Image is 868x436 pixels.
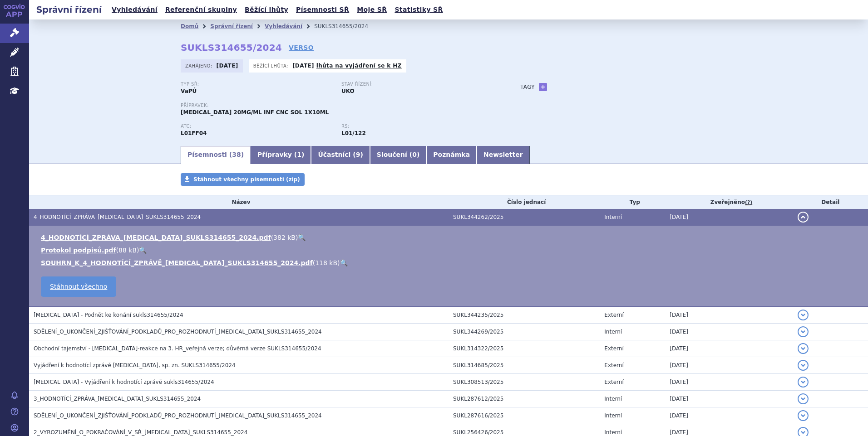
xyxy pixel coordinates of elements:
[181,109,329,116] span: [MEDICAL_DATA] 20MG/ML INF CNC SOL 1X10ML
[604,396,622,402] span: Interní
[412,151,417,158] span: 0
[139,247,147,254] a: 🔍
[41,233,859,242] li: ( )
[449,407,600,424] td: SUKL287616/2025
[477,146,530,164] a: Newsletter
[34,379,214,385] span: BAVENCIO - Vyjádření k hodnotící zprávě sukls314655/2024
[181,130,207,136] strong: AVELUMAB
[449,357,600,374] td: SUKL314685/2025
[41,234,271,241] a: 4_HODNOTÍCÍ_ZPRÁVA_[MEDICAL_DATA]_SUKLS314655_2024.pdf
[253,62,290,69] span: Běžící lhůta:
[341,130,366,136] strong: avelumab
[370,146,426,164] a: Sloučení (0)
[449,324,600,340] td: SUKL344269/2025
[665,340,793,357] td: [DATE]
[242,4,291,16] a: Běžící lhůty
[600,195,665,209] th: Typ
[604,412,622,419] span: Interní
[798,326,809,337] button: detail
[356,151,360,158] span: 9
[232,151,241,158] span: 38
[604,329,622,335] span: Interní
[316,63,402,69] a: lhůta na vyjádření se k HZ
[314,19,380,33] li: SUKLS314655/2024
[41,247,116,254] a: Protokol podpisů.pdf
[315,259,337,266] span: 118 kB
[34,345,321,352] span: Obchodní tajemství - Bavencio-reakce na 3. HR_veřejná verze; důvěrná verze SUKLS314655/2024
[273,234,296,241] span: 382 kB
[311,146,370,164] a: Účastníci (9)
[292,62,402,69] p: -
[798,212,809,223] button: detail
[181,146,251,164] a: Písemnosti (38)
[181,124,332,129] p: ATC:
[29,195,449,209] th: Název
[539,83,547,91] a: +
[163,4,240,16] a: Referenční skupiny
[181,23,198,29] a: Domů
[34,362,236,368] span: Vyjádření k hodnotící zprávě BAVENCIO, sp. zn. SUKLS314655/2024
[265,23,302,29] a: Vyhledávání
[793,195,868,209] th: Detail
[41,276,116,297] a: Stáhnout všechno
[340,259,348,266] a: 🔍
[193,176,300,183] span: Stáhnout všechny písemnosti (zip)
[604,362,623,368] span: Externí
[798,410,809,421] button: detail
[118,247,137,254] span: 88 kB
[354,4,390,16] a: Moje SŘ
[449,209,600,226] td: SUKL344262/2025
[798,343,809,354] button: detail
[341,124,493,129] p: RS:
[293,4,352,16] a: Písemnosti SŘ
[109,4,160,16] a: Vyhledávání
[34,412,322,419] span: SDĚLENÍ_O_UKONČENÍ_ZJIŠŤOVÁNÍ_PODKLADŮ_PRO_ROZHODNUTÍ_BAVENCIO_SUKLS314655_2024
[604,345,623,352] span: Externí
[604,429,622,436] span: Interní
[798,360,809,371] button: detail
[185,62,214,69] span: Zahájeno:
[798,393,809,404] button: detail
[341,88,355,94] strong: UKO
[34,429,247,436] span: 2_VYROZUMĚNÍ_O_POKRAČOVÁNÍ_V_SŘ_BAVENCIO_SUKLS314655_2024
[181,42,282,53] strong: SUKLS314655/2024
[392,4,445,16] a: Statistiky SŘ
[41,259,313,266] a: SOUHRN_K_4_HODNOTÍCÍ_ZPRÁVĚ_[MEDICAL_DATA]_SUKLS314655_2024.pdf
[34,214,201,220] span: 4_HODNOTÍCÍ_ZPRÁVA_BAVENCIO_SUKLS314655_2024
[449,306,600,324] td: SUKL344235/2025
[665,407,793,424] td: [DATE]
[798,310,809,320] button: detail
[297,151,301,158] span: 1
[665,391,793,407] td: [DATE]
[41,246,859,255] li: ( )
[745,199,752,206] abbr: (?)
[449,195,600,209] th: Číslo jednací
[181,173,305,186] a: Stáhnout všechny písemnosti (zip)
[665,324,793,340] td: [DATE]
[34,312,183,318] span: BAVENCIO - Podnět ke konání sukls314655/2024
[798,377,809,388] button: detail
[665,195,793,209] th: Zveřejněno
[665,209,793,226] td: [DATE]
[29,3,109,16] h2: Správní řízení
[292,63,314,69] strong: [DATE]
[181,82,332,87] p: Typ SŘ:
[289,43,314,52] a: VERSO
[665,306,793,324] td: [DATE]
[604,312,623,318] span: Externí
[604,379,623,385] span: Externí
[34,396,201,402] span: 3_HODNOTÍCÍ_ZPRÁVA_BAVENCIO_SUKLS314655_2024
[341,82,493,87] p: Stav řízení:
[41,258,859,267] li: ( )
[210,23,253,29] a: Správní řízení
[426,146,477,164] a: Poznámka
[604,214,622,220] span: Interní
[449,374,600,391] td: SUKL308513/2025
[251,146,311,164] a: Přípravky (1)
[449,340,600,357] td: SUKL314322/2025
[217,63,238,69] strong: [DATE]
[181,103,502,108] p: Přípravek:
[181,88,197,94] strong: VaPÚ
[298,234,306,241] a: 🔍
[34,329,322,335] span: SDĚLENÍ_O_UKONČENÍ_ZJIŠŤOVÁNÍ_PODKLADŮ_PRO_ROZHODNUTÍ_BAVENCIO_SUKLS314655_2024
